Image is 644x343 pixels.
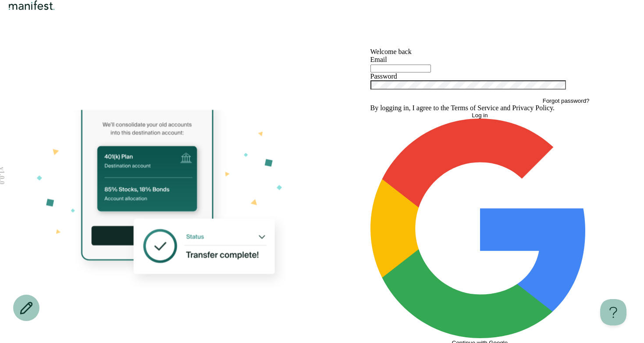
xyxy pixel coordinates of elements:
label: Email [370,56,387,63]
h1: Welcome back [370,48,590,56]
iframe: Help Scout Beacon - Open [600,299,626,325]
label: Password [370,72,397,80]
a: Terms of Service [451,104,498,112]
span: Log in [472,112,487,119]
button: Forgot password? [543,97,590,104]
button: Log in [370,112,590,119]
p: By logging in, I agree to the and . [370,104,590,112]
a: Privacy Policy [512,104,553,112]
